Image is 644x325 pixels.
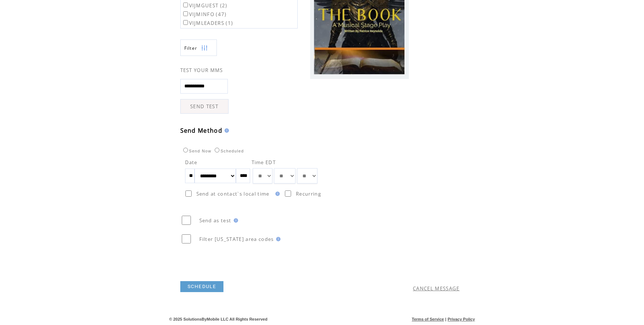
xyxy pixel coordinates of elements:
label: VIJMINFO (47) [182,11,227,18]
input: VIJMGUEST (2) [183,3,188,7]
span: Time EDT [252,159,276,166]
span: © 2025 SolutionsByMobile LLC All Rights Reserved [169,317,268,321]
img: help.gif [274,237,280,241]
img: help.gif [231,218,238,223]
label: VIJMLEADERS (1) [182,20,233,26]
span: TEST YOUR MMS [180,67,223,73]
span: Send Method [180,126,223,135]
a: Filter [180,39,217,56]
span: Send as test [199,217,231,224]
a: SCHEDULE [180,281,224,292]
a: CANCEL MESSAGE [413,285,460,292]
label: VIJMGUEST (2) [182,2,227,9]
img: help.gif [273,192,280,196]
span: Send at contact`s local time [196,190,270,197]
input: Scheduled [215,148,219,152]
img: filters.png [201,40,208,56]
img: help.gif [222,128,229,133]
label: Send Now [181,149,211,153]
input: Send Now [183,148,188,152]
span: | [445,317,446,321]
a: Privacy Policy [448,317,475,321]
span: Show filters [184,45,197,51]
span: Date [185,159,197,166]
label: Scheduled [213,149,244,153]
input: VIJMINFO (47) [183,11,188,16]
span: Filter [US_STATE] area codes [199,236,274,242]
input: VIJMLEADERS (1) [183,20,188,25]
a: SEND TEST [180,99,229,114]
a: Terms of Service [412,317,444,321]
span: Recurring [296,190,321,197]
